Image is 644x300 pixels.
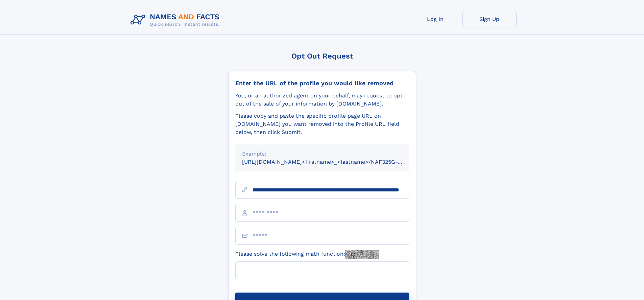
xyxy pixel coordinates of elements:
[128,11,225,29] img: Logo Names and Facts
[235,79,409,87] div: Enter the URL of the profile you would like removed
[228,52,416,60] div: Opt Out Request
[235,112,409,136] div: Please copy and paste the specific profile page URL on [DOMAIN_NAME] you want removed into the Pr...
[235,250,379,259] label: Please solve the following math function:
[235,92,409,108] div: You, or an authorized agent on your behalf, may request to opt-out of the sale of your informatio...
[242,159,422,165] small: [URL][DOMAIN_NAME]<firstname>_<lastname>/NAF325G-xxxxxxxx
[408,11,462,27] a: Log In
[462,11,517,27] a: Sign Up
[242,150,402,158] div: Example:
